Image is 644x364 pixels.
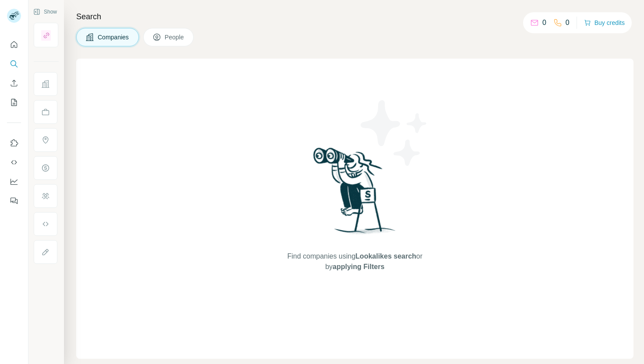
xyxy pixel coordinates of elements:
[7,135,21,151] button: Use Surfe on LinkedIn
[285,251,425,272] span: Find companies using or by
[333,263,384,270] span: applying Filters
[7,94,21,110] button: My lists
[165,33,185,42] span: People
[7,75,21,91] button: Enrich CSV
[584,17,625,29] button: Buy credits
[7,37,21,52] button: Quick start
[76,10,633,23] h4: Search
[98,33,130,42] span: Companies
[542,17,546,28] p: 0
[7,154,21,170] button: Use Surfe API
[309,145,400,243] img: Surfe Illustration - Woman searching with binoculars
[7,56,21,72] button: Search
[566,17,570,28] p: 0
[7,193,21,209] button: Feedback
[355,252,416,260] span: Lookalikes search
[7,174,21,189] button: Dashboard
[355,94,434,172] img: Surfe Illustration - Stars
[27,5,63,18] button: Show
